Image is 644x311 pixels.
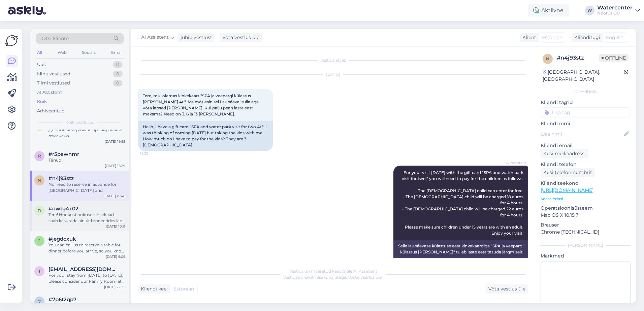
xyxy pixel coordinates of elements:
[138,121,273,151] div: Hello, I have a gift card "SPA and water park visit for two 4t.". I was thinking of coming [DATE]...
[42,35,69,42] span: Otsi kliente
[113,71,123,77] div: 0
[541,229,631,236] p: Chrome [TECHNICAL_ID]
[402,170,524,236] span: For your visit [DATE] with the gift card "SPA and water park visit for two," you will need to pay...
[541,149,588,158] div: Küsi meiliaadressi
[49,242,125,254] div: You can call us to reserve a table for dinner before you arrive, so you know if we have space. Or...
[104,194,125,199] div: [DATE] 15:48
[49,151,79,157] span: #r5pawnmr
[38,269,41,274] span: t
[543,69,624,83] div: [GEOGRAPHIC_DATA], [GEOGRAPHIC_DATA]
[143,93,260,116] span: Tere, mul olemas kinkekaart "SPA ja veepargi külastus [PERSON_NAME] 4t.". Ma mõtlesin sel Laupäev...
[49,157,125,163] div: Tänud!
[49,206,78,212] span: #dwtg4x02
[541,252,631,260] p: Märkmed
[541,107,631,117] input: Lisa tag
[289,269,377,274] span: Vestlus on määratud kasutajale AI Assistent
[283,275,383,280] span: Vestluse ülevõtmiseks vajutage
[36,48,43,57] div: All
[49,297,76,303] span: #7p6t2qp7
[138,285,168,292] div: Kliendi keel
[38,153,41,159] span: r
[37,98,47,105] div: Kõik
[49,272,125,284] div: For your stay from [DATE] to [DATE], please consider our Family Room at [GEOGRAPHIC_DATA]. It fit...
[37,89,62,96] div: AI Assistent
[541,99,631,106] p: Kliendi tag'id
[541,180,631,187] p: Klienditeekond
[541,196,631,202] p: Vaata edasi ...
[38,178,41,183] span: n
[541,187,593,193] a: [URL][DOMAIN_NAME]
[38,299,41,304] span: 7
[541,212,631,219] p: Mac OS X 10.15.7
[49,127,125,139] div: Добрый вечер!Ваше бронирование отменено.
[501,160,526,165] span: AI Assistent
[542,34,562,41] span: Estonian
[597,5,640,16] a: WatercenterNoorus OÜ
[138,71,528,77] div: [DATE]
[105,139,125,144] div: [DATE] 19:55
[49,175,74,181] span: #n4j93stz
[56,48,68,57] div: Web
[220,33,262,42] div: Võta vestlus üle
[113,61,123,68] div: 0
[541,221,631,229] p: Brauser
[541,168,595,177] div: Küsi telefoninumbrit
[346,275,383,280] i: „Võtke vestlus üle”
[105,163,125,168] div: [DATE] 16:39
[541,89,631,95] div: Kliendi info
[541,120,631,127] p: Kliendi nimi
[572,34,600,41] div: Klienditugi
[546,56,549,61] span: n
[541,205,631,212] p: Operatsioonisüsteem
[599,54,629,62] span: Offline
[37,71,70,77] div: Minu vestlused
[138,57,528,63] div: Vestlus algas
[104,284,125,289] div: [DATE] 22:22
[37,80,70,87] div: Tiimi vestlused
[80,48,97,57] div: Socials
[541,142,631,149] p: Kliendi email
[37,61,45,68] div: Uus
[393,240,528,300] div: Selle laupäevase külastuse eest kinkekaardiga "SPA ja veepargi külastus [PERSON_NAME]" tuleb last...
[140,151,165,156] span: 15:33
[585,6,594,15] div: W
[38,238,40,243] span: j
[541,161,631,168] p: Kliendi telefon
[520,34,536,41] div: Klient
[106,254,125,259] div: [DATE] 9:09
[38,208,41,213] span: d
[528,4,569,16] div: Aktiivne
[49,212,125,224] div: Tere! Hookusbookuse kinkekaarti saab kasutada ainult broneerides läbi Hookusbookuse.
[141,34,169,41] span: AI Assistent
[49,181,125,194] div: No need to reserve in advance for [GEOGRAPHIC_DATA] and [GEOGRAPHIC_DATA]. Just come and enjoy.
[110,48,124,57] div: Email
[541,130,623,138] input: Lisa nimi
[486,284,528,293] div: Võta vestlus üle
[5,34,18,47] img: Askly Logo
[49,266,119,272] span: tash_1987@bk.ru
[49,236,76,242] span: #jegdcxuk
[557,54,599,62] div: # n4j93stz
[597,5,633,10] div: Watercenter
[597,10,633,16] div: Noorus OÜ
[606,34,623,41] span: English
[173,285,194,292] span: Estonian
[113,80,123,87] div: 0
[37,108,65,114] div: Arhiveeritud
[106,224,125,229] div: [DATE] 10:11
[65,119,95,126] span: Kõik vestlused
[541,242,631,248] div: [PERSON_NAME]
[178,34,212,41] div: juhib vestlust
